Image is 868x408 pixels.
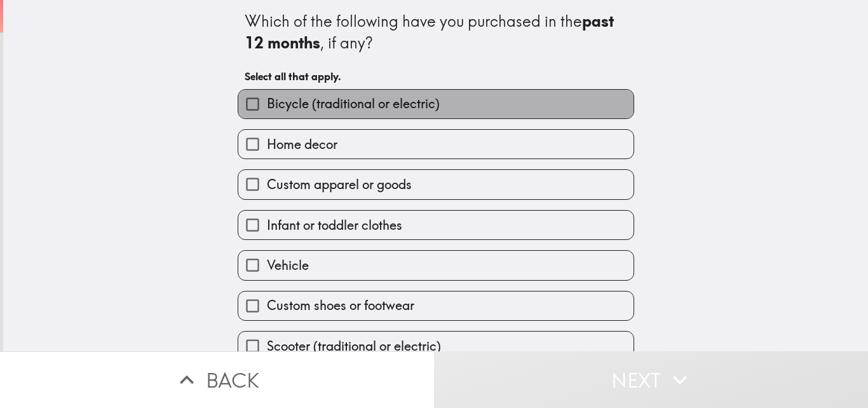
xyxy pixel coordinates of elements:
[238,130,634,158] button: Home decor
[267,95,440,113] span: Bicycle (traditional or electric)
[238,251,634,279] button: Vehicle
[238,292,634,320] button: Custom shoes or footwear
[434,351,868,408] button: Next
[267,136,337,153] span: Home decor
[238,211,634,239] button: Infant or toddler clothes
[238,332,634,360] button: Scooter (traditional or electric)
[267,176,412,193] span: Custom apparel or goods
[267,257,309,274] span: Vehicle
[267,297,414,314] span: Custom shoes or footwear
[245,69,627,83] h6: Select all that apply.
[245,11,627,53] div: Which of the following have you purchased in the , if any?
[238,170,634,199] button: Custom apparel or goods
[238,90,634,118] button: Bicycle (traditional or electric)
[267,216,402,234] span: Infant or toddler clothes
[245,11,618,52] b: past 12 months
[267,337,441,355] span: Scooter (traditional or electric)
